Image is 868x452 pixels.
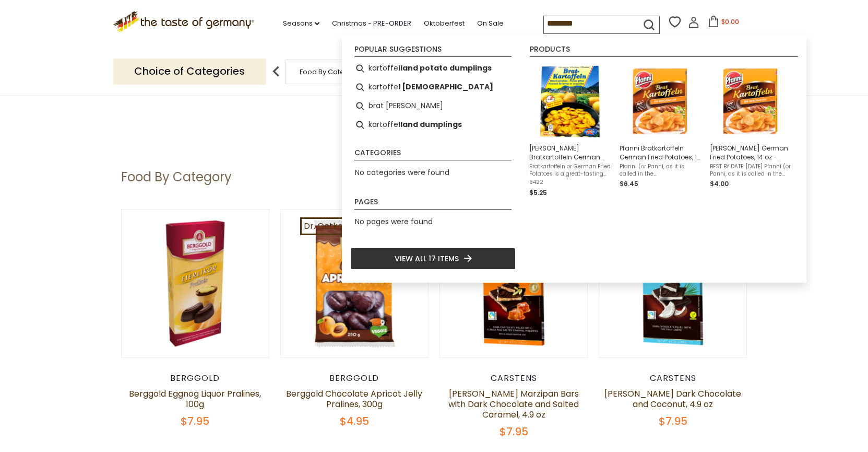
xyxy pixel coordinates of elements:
[332,18,411,29] a: Christmas - PRE-ORDER
[121,169,232,185] h1: Food By Category
[599,373,747,384] div: Carstens
[721,17,739,26] span: $0.00
[439,373,588,384] div: Carstens
[440,210,588,357] img: Carstens Luebecker Marzipan Bars with Dark Chocolate and Salted Caramel, 4.9 oz
[398,62,492,74] b: lland potato dumplings
[354,198,512,210] li: Pages
[350,248,516,270] li: View all 17 items
[355,167,449,178] span: No categories were found
[620,63,701,198] a: Pfanni Bratkartoffeln German Fried Potatoes, 14 ozPfanni (or Panni, as it is called in the [GEOGR...
[350,97,516,115] li: brat kartoffel
[659,414,687,428] span: $7.95
[529,179,611,186] span: 6422
[710,163,792,178] span: BEST BY DATE: [DATE] Pfanni (or Panni, as it is called in the [GEOGRAPHIC_DATA]) is the leading b...
[599,210,747,357] img: Carstens Luebecker Dark Chocolate and Coconut, 4.9 oz
[280,373,429,384] div: Berggold
[129,388,261,410] a: Berggold Eggnog Liquor Pralines, 100g
[477,18,504,29] a: On Sale
[350,59,516,78] li: kartoffelland potato dumplings
[350,115,516,134] li: kartoffelland dumplings
[525,59,615,202] li: Dr. Knoll Bratkartoffeln German Fried Potatoes, 14.1 oz.
[355,216,433,227] span: No pages were found
[620,163,701,178] span: Pfanni (or Panni, as it is called in the [GEOGRAPHIC_DATA]) is the leading brand of potato and br...
[342,36,806,283] div: Instant Search Results
[283,18,319,29] a: Seasons
[529,63,611,198] a: [PERSON_NAME] Bratkartoffeln German Fried Potatoes, 14.1 oz.Bratkartoffeln or German Fried Potato...
[121,373,270,384] div: Berggold
[354,45,512,57] li: Popular suggestions
[615,59,706,202] li: Pfanni Bratkartoffeln German Fried Potatoes, 14 oz
[286,388,422,410] a: Berggold Chocolate Apricot Jelly Pralines, 300g
[122,210,269,357] img: Berggold Eggnog Liquor Pralines, 100g
[300,68,360,76] a: Food By Category
[113,59,266,84] p: Choice of Categories
[266,61,287,82] img: previous arrow
[398,119,462,131] b: lland dumplings
[181,414,209,428] span: $7.95
[300,217,568,235] a: Dr. Oetker "Apfel-Puefferchen" Apple Popover Dessert Mix 152g
[281,210,429,357] img: Berggold Chocolate Apricot Jelly Pralines, 300g
[500,424,528,439] span: $7.95
[710,179,729,188] span: $4.00
[530,45,798,57] li: Products
[620,179,638,188] span: $6.45
[620,144,701,161] span: Pfanni Bratkartoffeln German Fried Potatoes, 14 oz
[604,388,741,410] a: [PERSON_NAME] Dark Chocolate and Coconut, 4.9 oz
[395,253,459,264] span: View all 17 items
[710,144,792,161] span: [PERSON_NAME] German Fried Potatoes, 14 oz - DEAL
[706,59,796,202] li: Pfanni Bratkartoffeln German Fried Potatoes, 14 oz - DEAL
[529,188,547,197] span: $5.25
[448,388,579,421] a: [PERSON_NAME] Marzipan Bars with Dark Chocolate and Salted Caramel, 4.9 oz
[354,149,512,160] li: Categories
[710,63,792,198] a: [PERSON_NAME] German Fried Potatoes, 14 oz - DEALBEST BY DATE: [DATE] Pfanni (or Panni, as it is ...
[424,18,465,29] a: Oktoberfest
[529,163,611,178] span: Bratkartoffeln or German Fried Potatoes is a great-tasting main or side dish. [PERSON_NAME] Germa...
[350,78,516,97] li: kartoffel salat
[340,414,369,428] span: $4.95
[398,81,493,93] b: l [DEMOGRAPHIC_DATA]
[701,16,746,31] button: $0.00
[529,144,611,161] span: [PERSON_NAME] Bratkartoffeln German Fried Potatoes, 14.1 oz.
